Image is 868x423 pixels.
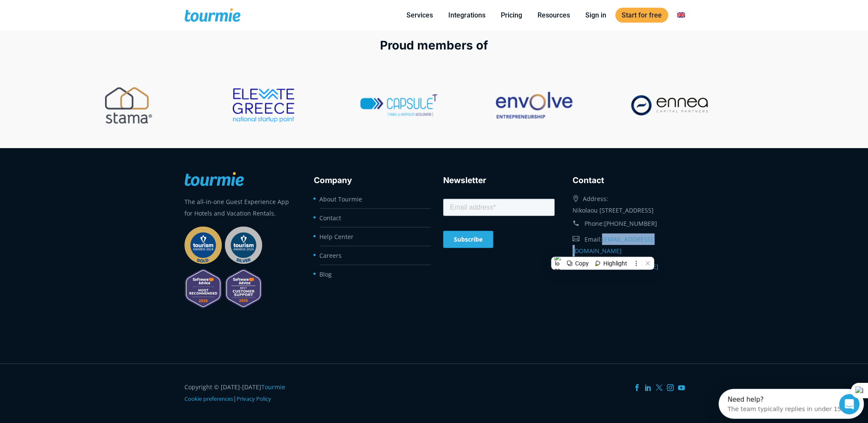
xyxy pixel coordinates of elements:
[656,384,663,391] a: Twitter
[839,394,859,414] iframe: Intercom live chat
[615,8,668,23] a: Start for free
[380,38,488,53] span: Proud members of
[400,10,439,20] a: Services
[319,214,341,222] a: Contact
[237,395,271,403] a: Privacy Policy
[184,395,233,403] a: Cookie preferences
[573,231,684,259] div: Email:
[442,10,492,20] a: Integrations
[443,197,555,254] iframe: Form 0
[634,384,640,391] a: Facebook
[184,381,296,405] div: Copyright © [DATE]-[DATE] |
[3,3,154,27] div: Open Intercom Messenger
[579,10,613,20] a: Sign in
[573,216,684,231] div: Phone:
[319,233,354,241] a: Help Center
[494,10,529,20] a: Pricing
[573,174,684,187] h3: Contact
[184,196,296,219] p: The all-in-one Guest Experience App for Hotels and Vacation Rentals.
[667,384,674,391] a: Instagram
[319,251,342,260] a: Careers
[443,174,555,187] h3: Newsletter
[531,10,576,20] a: Resources
[261,383,285,391] a: Tourmie
[573,235,653,255] a: [EMAIL_ADDRESS][DOMAIN_NAME]
[9,14,129,23] div: The team typically replies in under 15m
[9,7,129,14] div: Need help?
[671,10,691,20] a: Switch to
[645,384,652,391] a: LinkedIn
[719,389,864,419] iframe: Intercom live chat discovery launcher
[314,174,425,187] h3: Company
[604,219,657,228] a: [PHONE_NUMBER]
[319,195,362,203] a: About Tourmie
[573,191,684,216] div: Address: Nikolaou [STREET_ADDRESS]
[678,384,685,391] a: YouTube
[319,270,332,278] a: Blog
